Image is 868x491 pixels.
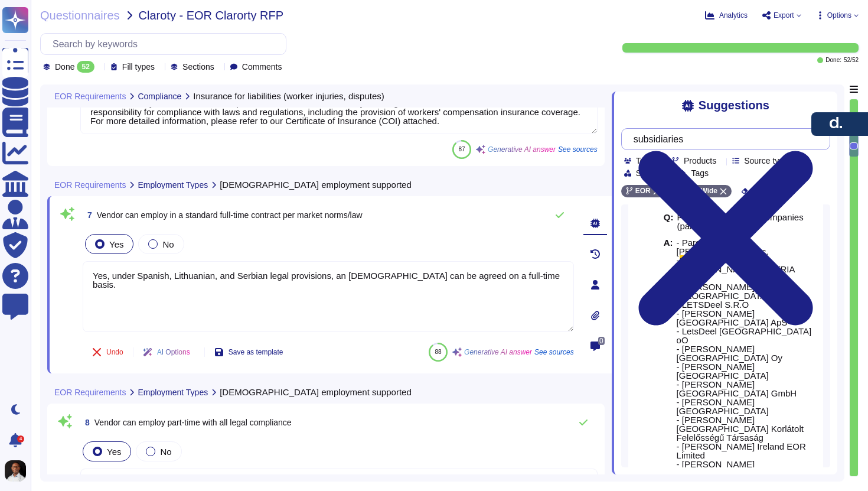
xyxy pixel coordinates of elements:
button: Save as template [205,340,293,364]
span: 8 [80,418,90,427]
div: 52 [77,61,94,73]
span: Vendor can employ in a standard full-time contract per market norms/law [97,210,363,220]
span: Yes [107,447,121,457]
span: Employment Types [138,181,208,189]
span: Export [774,12,794,19]
span: Save as template [229,349,283,356]
span: 87 [459,146,465,152]
span: No [162,239,174,249]
span: [DEMOGRAPHIC_DATA] employment supported [220,180,412,189]
span: Employment Types [138,388,208,396]
span: Claroty - EOR Clarorty RFP [139,9,284,21]
span: Fill types [122,63,155,71]
span: Generative AI answer [464,349,532,356]
img: user [5,460,26,482]
span: No [160,447,171,457]
span: Analytics [719,12,748,19]
span: AI Options [157,349,190,356]
input: Search by keywords [47,34,286,54]
button: Undo [83,340,133,364]
span: Insurance for liabilities (worker injuries, disputes) [193,92,384,100]
div: 4 [17,435,24,443]
span: 7 [83,211,92,219]
button: Analytics [705,11,748,20]
span: Undo [106,349,123,356]
span: Options [827,12,851,19]
span: Done [55,63,74,71]
span: Compliance [138,92,181,100]
textarea: Yes, under Spanish, Lithuanian, and Serbian legal provisions, an [DEMOGRAPHIC_DATA] can be agreed... [83,261,574,332]
span: Sections [182,63,214,71]
span: Comments [242,63,282,71]
span: EOR Requirements [54,388,126,396]
span: 52 / 52 [844,57,859,63]
span: [DEMOGRAPHIC_DATA] employment supported [220,388,412,396]
span: 88 [435,349,442,355]
button: user [2,458,34,484]
span: See sources [558,146,598,153]
span: Vendor can employ part-time with all legal compliance [94,418,292,427]
span: Yes [109,239,123,249]
span: See sources [534,349,574,356]
span: EOR Requirements [54,181,126,189]
span: Generative AI answer [488,146,556,153]
span: Done: [825,57,841,63]
span: EOR Requirements [54,92,126,100]
span: 0 [598,337,605,345]
span: Questionnaires [40,9,120,21]
input: Search by keywords [628,129,818,149]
